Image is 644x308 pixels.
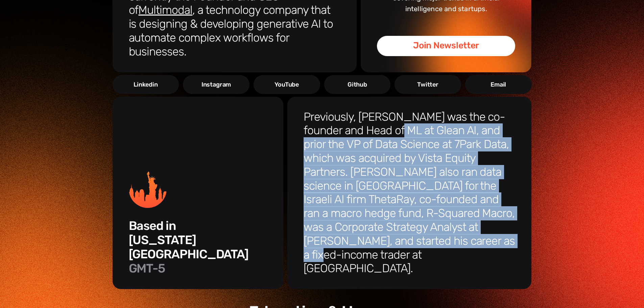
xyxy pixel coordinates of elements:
a: Twitter [395,75,461,94]
a: Email [465,75,532,94]
a: Linkedin [113,75,179,94]
a: Instagram [183,75,249,94]
a: Github [324,75,391,94]
h3: Previously, [PERSON_NAME] was the co-founder and Head of ML at Glean AI, and prior the VP of Data... [304,110,515,276]
div: Linkedin [134,80,158,89]
div: YouTube [275,80,299,89]
div: Instagram [201,80,231,89]
span: GMT-5 [129,261,165,276]
div: Twitter [417,80,438,89]
h2: Based in [US_STATE][GEOGRAPHIC_DATA] ‍ [129,219,267,276]
div: Email [491,80,506,89]
a: Join Newsletter [377,36,516,56]
a: Multimodal [138,3,192,17]
div: Github [348,80,367,89]
a: YouTube [254,75,320,94]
